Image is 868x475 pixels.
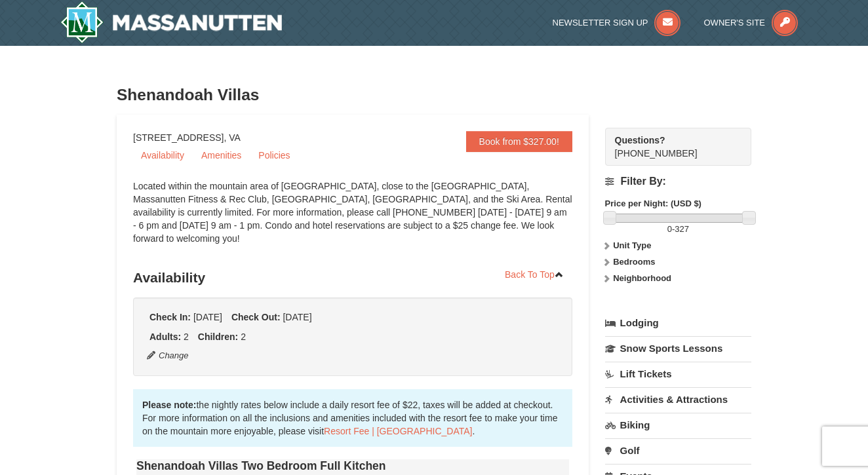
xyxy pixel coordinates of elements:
strong: Unit Type [613,240,651,250]
a: Amenities [193,145,249,165]
label: - [605,223,751,236]
strong: Children: [198,332,238,342]
a: Newsletter Sign Up [553,18,681,28]
a: Policies [250,145,298,165]
span: Newsletter Sign Up [553,18,648,28]
img: Massanutten Resort Logo [60,1,282,43]
strong: Neighborhood [613,273,671,283]
a: Golf [605,438,751,463]
div: Located within the mountain area of [GEOGRAPHIC_DATA], close to the [GEOGRAPHIC_DATA], Massanutte... [133,180,572,258]
a: Activities & Attractions [605,387,751,411]
button: Change [146,349,189,363]
span: 327 [675,224,689,234]
span: Owner's Site [704,18,766,28]
a: Lodging [605,311,751,335]
a: Resort Fee | [GEOGRAPHIC_DATA] [324,426,472,436]
strong: Check In: [149,312,191,322]
strong: Questions? [615,135,665,145]
span: [PHONE_NUMBER] [615,134,728,159]
a: Owner's Site [704,18,799,28]
strong: Check Out: [231,312,281,322]
a: Biking [605,413,751,437]
a: Lift Tickets [605,362,751,386]
span: 2 [184,332,189,342]
strong: Price per Night: (USD $) [605,199,701,208]
div: the nightly rates below include a daily resort fee of $22, taxes will be added at checkout. For m... [133,389,572,447]
h4: Filter By: [605,176,751,187]
a: Book from $327.00! [466,131,572,152]
h3: Availability [133,265,572,291]
span: [DATE] [283,312,311,322]
h4: Shenandoah Villas Two Bedroom Full Kitchen [136,459,569,472]
a: Back To Top [496,265,572,284]
span: 0 [667,224,672,234]
a: Snow Sports Lessons [605,336,751,360]
a: Massanutten Resort [60,1,282,43]
span: 2 [241,332,246,342]
strong: Adults: [149,332,181,342]
span: [DATE] [193,312,222,322]
strong: Please note: [142,400,196,410]
a: Availability [133,145,192,165]
h3: Shenandoah Villas [117,82,751,108]
strong: Bedrooms [613,257,655,267]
